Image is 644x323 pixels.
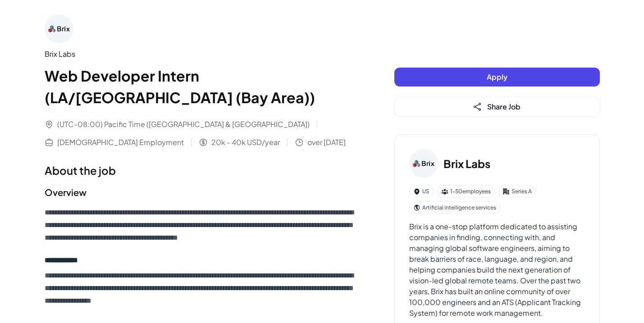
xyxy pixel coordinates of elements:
h2: Overview [45,186,358,199]
button: Share Job [394,97,600,116]
h1: About the job [45,162,358,178]
span: [DEMOGRAPHIC_DATA] Employment [57,137,184,148]
img: Br [409,149,438,178]
div: Series A [498,185,536,198]
div: Brix is a one-stop platform dedicated to assisting companies in finding, connecting with, and man... [409,221,585,318]
button: Apply [394,68,600,86]
span: (UTC-08:00) Pacific Time ([GEOGRAPHIC_DATA] & [GEOGRAPHIC_DATA]) [57,119,310,130]
div: 1-50 employees [437,185,495,198]
span: 20k - 40k USD/year [211,137,280,148]
span: over [DATE] [307,137,346,148]
div: Artificial intelligence services [409,201,500,214]
h1: Web Developer Intern (LA/[GEOGRAPHIC_DATA] (Bay Area)) [45,65,358,108]
div: US [409,185,434,198]
div: Brix Labs [45,49,358,59]
img: Br [45,14,73,43]
span: Share Job [487,102,521,111]
h3: Brix Labs [443,155,490,172]
span: Apply [487,72,507,82]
